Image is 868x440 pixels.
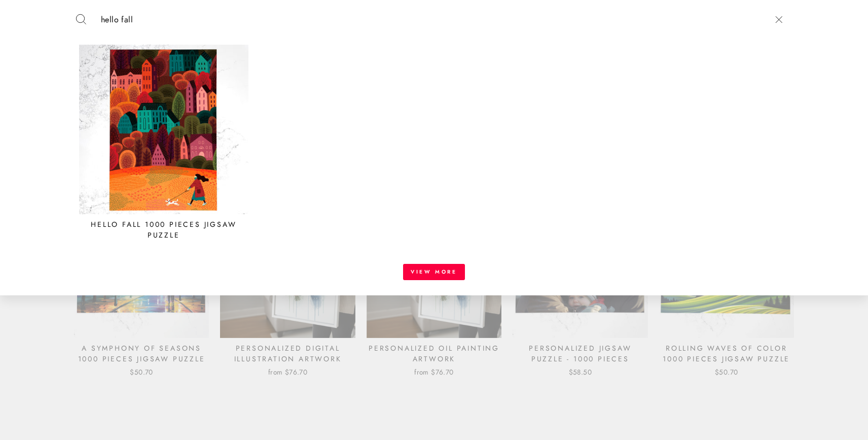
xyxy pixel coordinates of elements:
div: Hello Fall 1000 Pieces Jigsaw Puzzle [79,219,248,241]
img: Hello Fall 1000 Pieces Jigsaw Puzzle [79,45,248,214]
button: View more [403,264,464,280]
small: View more [411,268,457,276]
a: Hello Fall 1000 Pieces Jigsaw Puzzle Hello Fall 1000 Pieces Jigsaw Puzzle [79,45,248,244]
input: Search our store [96,8,764,32]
